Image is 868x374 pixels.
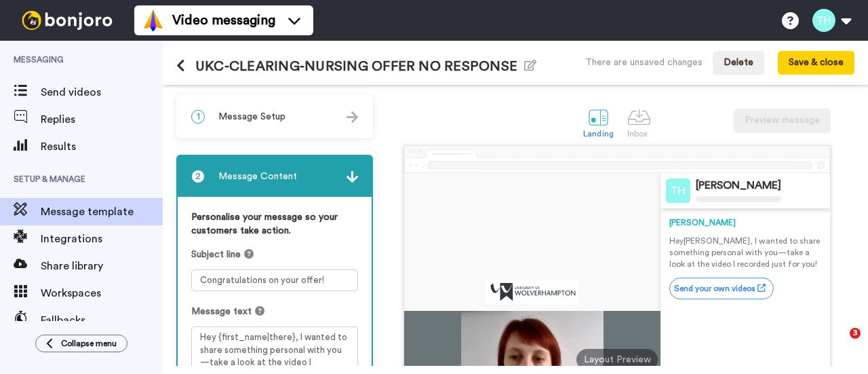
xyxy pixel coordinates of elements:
[713,51,764,75] button: Delete
[576,349,658,371] div: Layout Preview
[61,338,117,349] span: Collapse menu
[669,217,821,229] div: [PERSON_NAME]
[191,248,241,261] span: Subject line
[191,110,205,124] span: 1
[35,335,127,352] button: Collapse menu
[41,285,163,301] span: Workspaces
[576,98,620,145] a: Landing
[666,179,690,203] img: Profile Image
[191,269,358,291] textarea: Congratulations on your offer!
[627,129,651,138] div: Inbox
[191,305,252,318] span: Message text
[41,204,163,220] span: Message template
[850,328,861,339] span: 3
[669,236,821,270] p: Hey [PERSON_NAME] , I wanted to share something personal with you—take a look at the video I reco...
[696,179,781,192] div: [PERSON_NAME]
[176,58,536,74] h1: UKC-CLEARING-NURSING OFFER NO RESPONSE
[191,210,358,238] label: Personalise your message so your customers take action.
[620,98,658,145] a: Inbox
[583,129,614,138] div: Landing
[347,111,358,123] img: arrow.svg
[16,11,118,30] img: bj-logo-header-white.svg
[734,109,831,133] button: Preview message
[41,312,163,329] span: Fallbacks
[142,10,164,31] img: vm-color.svg
[218,110,285,124] span: Message Setup
[41,258,163,274] span: Share library
[778,51,854,75] button: Save & close
[347,171,358,183] img: arrow.svg
[172,11,275,30] span: Video messaging
[585,56,703,69] div: There are unsaved changes
[218,170,297,183] span: Message Content
[191,170,205,183] span: 2
[41,231,163,247] span: Integrations
[41,84,163,100] span: Send videos
[41,111,163,128] span: Replies
[176,95,373,138] div: 1Message Setup
[669,278,774,299] a: Send your own videos
[822,328,854,360] iframe: Intercom live chat
[486,280,580,304] img: c0db3496-36db-47dd-bc5f-9f3a1f8391a7
[41,138,163,155] span: Results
